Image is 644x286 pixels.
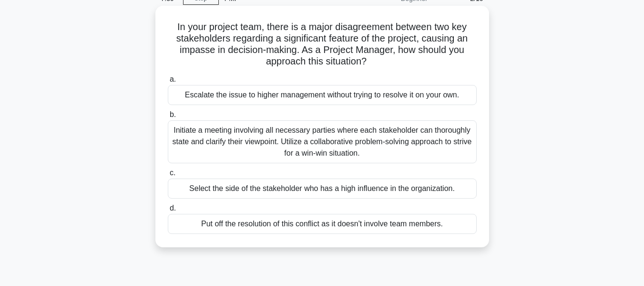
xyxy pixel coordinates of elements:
span: c. [170,169,175,177]
span: a. [170,75,176,83]
div: Select the side of the stakeholder who has a high influence in the organization. [168,179,477,199]
div: Escalate the issue to higher management without trying to resolve it on your own. [168,85,477,105]
h5: In your project team, there is a major disagreement between two key stakeholders regarding a sign... [167,21,478,68]
span: d. [170,204,176,212]
span: b. [170,110,176,118]
div: Put off the resolution of this conflict as it doesn't involve team members. [168,214,477,234]
div: Initiate a meeting involving all necessary parties where each stakeholder can thoroughly state an... [168,120,477,163]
